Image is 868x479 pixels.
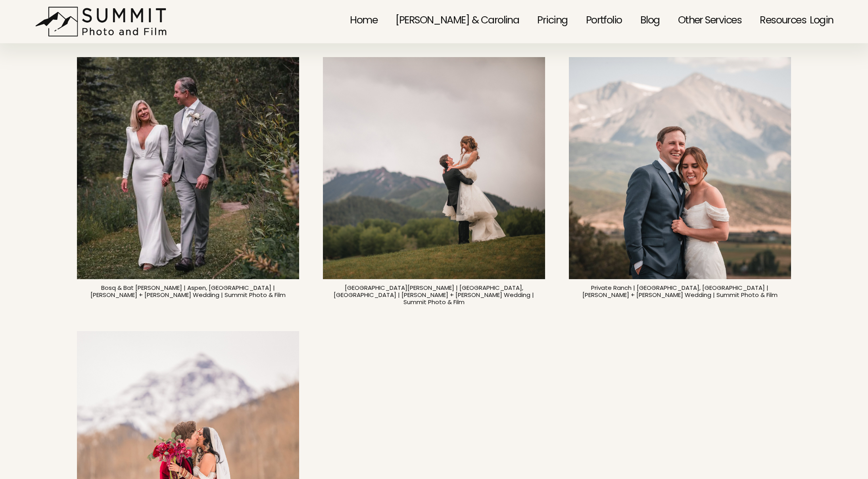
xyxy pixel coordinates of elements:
[537,4,567,39] a: Pricing
[569,57,791,279] a: Private Ranch | Carbondale, CO | Amber + Andy Wedding | Summit Photo &amp; Film
[586,4,622,39] a: Portfolio
[323,57,545,279] a: Aspen Meadows Resort | Aspen, CO | Alexis + Stuart Wedding | Summit Photo &amp; Film
[760,5,806,38] span: Resources
[810,5,833,38] a: Login
[513,57,847,279] img: Private Ranch | Carbondale, CO | Amber + Andy Wedding | Summit Photo &amp; Film
[90,284,286,301] a: Bosq & Bat [PERSON_NAME] | Aspen, [GEOGRAPHIC_DATA] | [PERSON_NAME] + [PERSON_NAME] Wedding | Sum...
[212,57,545,279] img: Aspen Meadows Resort | Aspen, CO | Alexis + Stuart Wedding | Summit Photo &amp; Film
[35,6,172,37] img: Summit Photo and Film
[760,4,806,39] a: folder dropdown
[334,284,534,308] a: [GEOGRAPHIC_DATA][PERSON_NAME] | [GEOGRAPHIC_DATA], [GEOGRAPHIC_DATA] | [PERSON_NAME] + [PERSON_N...
[678,5,742,38] span: Other Services
[640,4,660,39] a: Blog
[678,4,742,39] a: folder dropdown
[582,284,778,301] a: Private Ranch | [GEOGRAPHIC_DATA], [GEOGRAPHIC_DATA] | [PERSON_NAME] + [PERSON_NAME] Wedding | Su...
[77,57,299,279] a: Bosq &amp; Bat Harriet | Aspen, CO | Allyson + Jim Wedding | Summit Photo &amp; Film
[396,4,519,39] a: [PERSON_NAME] & Carolina
[350,4,377,39] a: Home
[21,57,355,279] img: Bosq &amp; Bat Harriet | Aspen, CO | Allyson + Jim Wedding | Summit Photo &amp; Film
